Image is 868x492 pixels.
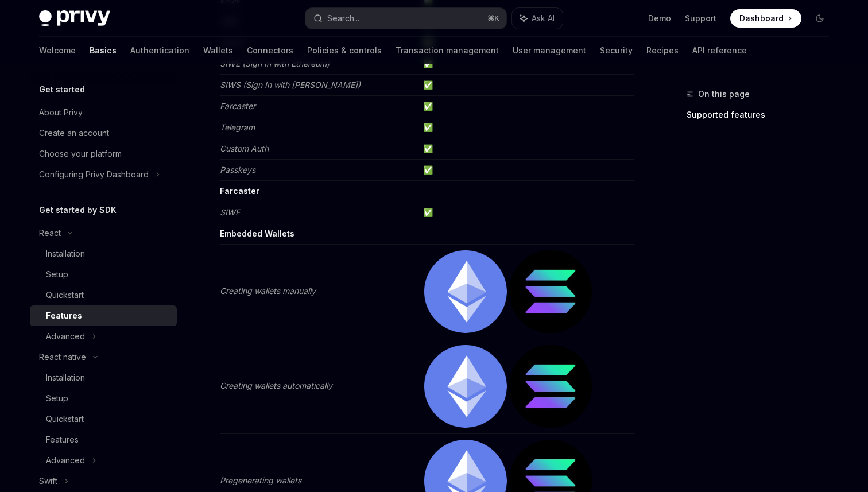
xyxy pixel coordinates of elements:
[39,474,57,488] div: Swift
[46,309,82,323] div: Features
[600,37,633,64] a: Security
[39,203,117,217] h5: Get started by SDK
[687,106,838,124] a: Supported features
[220,101,255,111] em: Farcaster
[46,330,85,343] div: Advanced
[418,117,634,138] td: ✅
[509,345,592,428] img: solana.png
[30,102,177,123] a: About Privy
[46,247,85,261] div: Installation
[220,80,361,90] em: SIWS (Sign In with [PERSON_NAME])
[30,429,177,450] a: Features
[203,37,233,64] a: Wallets
[418,96,634,117] td: ✅
[739,13,784,24] span: Dashboard
[487,14,499,23] span: ⌘ K
[512,8,563,29] button: Ask AI
[424,345,507,428] img: ethereum.png
[220,165,255,175] em: Passkeys
[220,207,240,217] em: SIWF
[39,147,122,161] div: Choose your platform
[685,13,716,24] a: Support
[513,37,586,64] a: User management
[730,9,801,28] a: Dashboard
[46,288,84,302] div: Quickstart
[39,106,83,119] div: About Privy
[30,144,177,164] a: Choose your platform
[39,37,76,64] a: Welcome
[46,371,85,385] div: Installation
[130,37,189,64] a: Authentication
[220,475,301,485] em: Pregenerating wallets
[30,285,177,305] a: Quickstart
[46,268,68,281] div: Setup
[30,264,177,285] a: Setup
[811,9,829,28] button: Toggle dark mode
[692,37,747,64] a: API reference
[509,250,592,333] img: solana.png
[90,37,117,64] a: Basics
[307,37,382,64] a: Policies & controls
[39,226,61,240] div: React
[30,367,177,388] a: Installation
[30,388,177,409] a: Setup
[30,243,177,264] a: Installation
[220,122,255,132] em: Telegram
[418,75,634,96] td: ✅
[418,138,634,160] td: ✅
[418,202,634,223] td: ✅
[39,350,86,364] div: React native
[39,168,149,181] div: Configuring Privy Dashboard
[220,381,332,390] em: Creating wallets automatically
[46,433,79,447] div: Features
[39,83,85,96] h5: Get started
[327,11,359,25] div: Search...
[46,454,85,467] div: Advanced
[698,87,750,101] span: On this page
[30,123,177,144] a: Create an account
[646,37,679,64] a: Recipes
[648,13,671,24] a: Demo
[220,286,316,296] em: Creating wallets manually
[247,37,293,64] a: Connectors
[30,409,177,429] a: Quickstart
[39,10,110,26] img: dark logo
[220,186,259,196] strong: Farcaster
[46,412,84,426] div: Quickstart
[220,228,294,238] strong: Embedded Wallets
[418,160,634,181] td: ✅
[396,37,499,64] a: Transaction management
[305,8,506,29] button: Search...⌘K
[532,13,555,24] span: Ask AI
[220,144,269,153] em: Custom Auth
[30,305,177,326] a: Features
[46,392,68,405] div: Setup
[39,126,109,140] div: Create an account
[424,250,507,333] img: ethereum.png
